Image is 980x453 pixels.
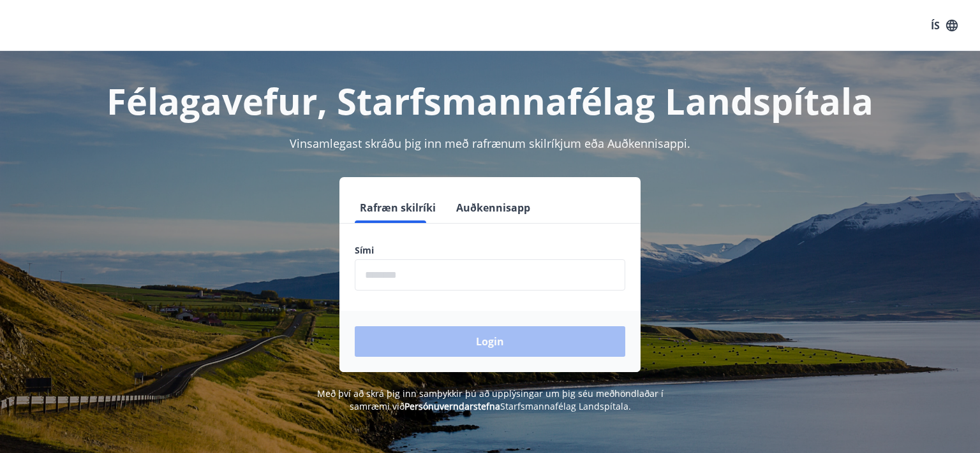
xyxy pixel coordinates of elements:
[924,14,965,37] button: ÍS
[46,76,934,125] h1: Félagavefur, Starfsmannafélag Landspítala
[451,192,535,223] button: Auðkennisapp
[290,136,690,151] span: Vinsamlegast skráðu þig inn með rafrænum skilríkjum eða Auðkennisappi.
[405,400,500,412] a: Persónuverndarstefna
[355,244,625,257] label: Sími
[317,387,664,412] span: Með því að skrá þig inn samþykkir þú að upplýsingar um þig séu meðhöndlaðar í samræmi við Starfsm...
[355,192,441,223] button: Rafræn skilríki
